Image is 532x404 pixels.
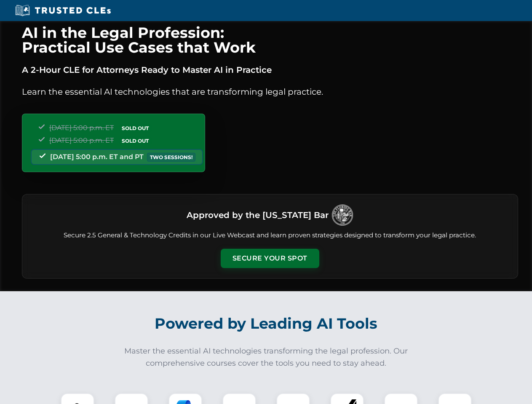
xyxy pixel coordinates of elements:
button: Secure Your Spot [221,249,319,268]
h2: Powered by Leading AI Tools [33,309,500,338]
p: Master the essential AI technologies transforming the legal profession. Our comprehensive courses... [119,345,414,369]
span: SOLD OUT [119,136,152,145]
img: Trusted CLEs [13,4,113,17]
h1: AI in the Legal Profession: Practical Use Cases that Work [22,25,518,55]
p: A 2-Hour CLE for Attorneys Ready to Master AI in Practice [22,63,518,77]
p: Learn the essential AI technologies that are transforming legal practice. [22,85,518,98]
h3: Approved by the [US_STATE] Bar [187,207,329,223]
span: [DATE] 5:00 p.m. ET [49,124,114,132]
img: Logo [332,205,353,226]
p: Secure 2.5 General & Technology Credits in our Live Webcast and learn proven strategies designed ... [32,231,508,240]
span: SOLD OUT [119,124,152,133]
span: [DATE] 5:00 p.m. ET [49,136,114,144]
